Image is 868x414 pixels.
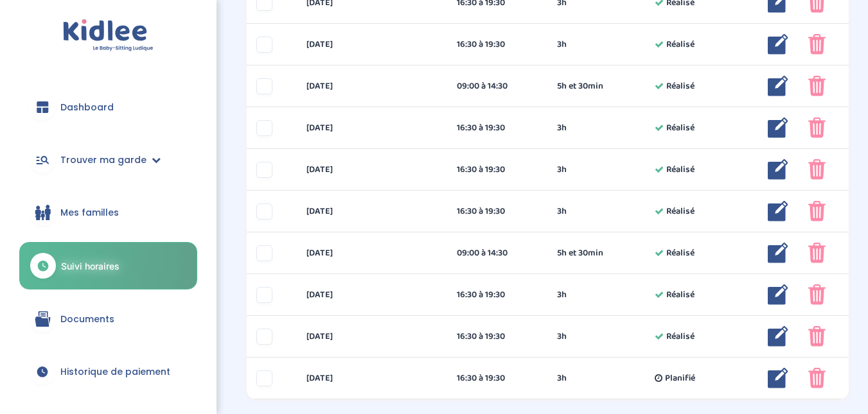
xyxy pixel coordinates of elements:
span: 5h et 30min [557,246,603,260]
img: modifier_bleu.png [768,284,788,305]
div: [DATE] [297,163,447,177]
img: modifier_bleu.png [768,368,788,388]
img: poubelle_rose.png [808,284,826,305]
span: Réalisé [666,205,695,218]
img: modifier_bleu.png [768,159,788,180]
span: Mes familles [60,206,119,220]
div: [DATE] [297,288,447,302]
div: [DATE] [297,330,447,343]
span: Réalisé [666,330,695,343]
div: [DATE] [297,372,447,385]
span: 3h [557,121,567,135]
a: Dashboard [19,84,197,130]
span: 3h [557,205,567,218]
div: 09:00 à 14:30 [457,246,538,260]
a: Trouver ma garde [19,137,197,183]
img: poubelle_rose.png [808,243,826,263]
img: poubelle_rose.png [808,34,826,55]
a: Suivi horaires [19,242,197,289]
span: 3h [557,38,567,51]
span: Dashboard [60,101,114,114]
img: modifier_bleu.png [768,201,788,221]
span: 3h [557,330,567,343]
a: Mes familles [19,189,197,236]
div: [DATE] [297,246,447,260]
span: Réalisé [666,80,695,93]
img: poubelle_rose.png [808,201,826,221]
img: modifier_bleu.png [768,76,788,96]
div: [DATE] [297,121,447,135]
div: 16:30 à 19:30 [457,372,538,385]
div: 16:30 à 19:30 [457,288,538,302]
span: Historique de paiement [60,365,170,379]
span: Réalisé [666,38,695,51]
span: Suivi horaires [61,259,120,273]
img: poubelle_rose.png [808,117,826,138]
img: modifier_bleu.png [768,34,788,55]
img: modifier_bleu.png [768,243,788,263]
div: [DATE] [297,38,447,51]
a: Historique de paiement [19,349,197,395]
div: 09:00 à 14:30 [457,80,538,93]
img: poubelle_rose.png [808,76,826,96]
span: Trouver ma garde [60,153,146,167]
span: Planifié [665,372,695,385]
span: Réalisé [666,288,695,302]
span: 3h [557,288,567,302]
span: Documents [60,313,114,326]
div: 16:30 à 19:30 [457,163,538,177]
span: 3h [557,372,567,385]
a: Documents [19,296,197,342]
div: 16:30 à 19:30 [457,330,538,343]
span: Réalisé [666,121,695,135]
div: 16:30 à 19:30 [457,38,538,51]
div: 16:30 à 19:30 [457,205,538,218]
img: modifier_bleu.png [768,117,788,138]
div: 16:30 à 19:30 [457,121,538,135]
span: Réalisé [666,163,695,177]
img: poubelle_rose.png [808,326,826,347]
div: [DATE] [297,80,447,93]
img: logo.svg [63,19,154,52]
span: 5h et 30min [557,80,603,93]
span: Réalisé [666,246,695,260]
img: modifier_bleu.png [768,326,788,347]
div: [DATE] [297,205,447,218]
img: poubelle_rose.png [808,159,826,180]
span: 3h [557,163,567,177]
img: poubelle_rose.png [808,368,826,388]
